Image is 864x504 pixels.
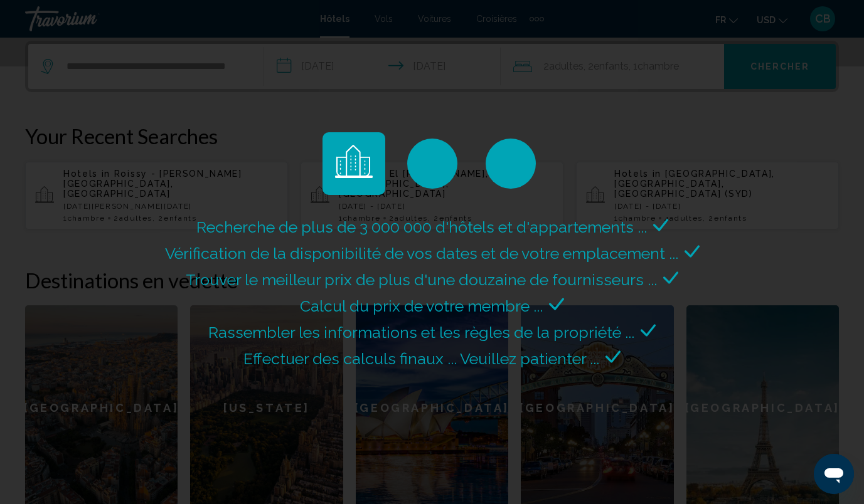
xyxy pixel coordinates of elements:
span: Vérification de la disponibilité de vos dates et de votre emplacement ... [165,244,678,263]
iframe: Button to launch messaging window [814,454,854,494]
span: Recherche de plus de 3 000 000 d'hôtels et d'appartements ... [196,218,647,236]
span: Trouver le meilleur prix de plus d'une douzaine de fournisseurs ... [186,270,657,289]
span: Calcul du prix de votre membre ... [300,297,543,315]
span: Rassembler les informations et les règles de la propriété ... [208,323,634,342]
span: Effectuer des calculs finaux ... Veuillez patienter ... [243,349,599,368]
